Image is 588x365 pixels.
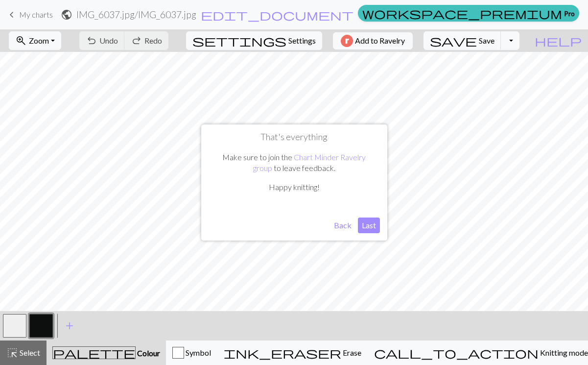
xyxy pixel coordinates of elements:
span: Erase [341,348,361,357]
i: Settings [192,35,286,47]
span: palette [53,346,135,360]
span: Symbol [184,348,211,357]
button: Erase [217,341,368,365]
a: Chart Minder Ravelry group [253,152,366,172]
span: settings [192,34,286,48]
span: zoom_in [15,34,27,48]
div: That's everything [201,124,387,241]
button: Last [358,218,380,233]
span: edit_document [201,8,353,22]
span: ink_eraser [224,346,341,360]
button: Back [330,218,355,233]
span: add [64,319,75,333]
span: My charts [19,10,53,19]
p: Make sure to join the to leave feedback. [213,152,375,174]
a: Pro [358,5,579,22]
p: Happy knitting! [213,182,375,193]
span: call_to_action [374,346,539,360]
span: Select [18,348,40,357]
button: SettingsSettings [186,31,322,50]
span: workspace_premium [362,6,562,20]
span: Colour [136,348,160,358]
span: Save [479,36,494,45]
a: My charts [6,6,53,23]
button: Symbol [166,341,217,365]
span: Zoom [29,36,49,45]
span: Settings [288,35,316,47]
span: Knitting mode [539,348,588,357]
span: help [535,34,582,48]
button: Save [423,31,501,50]
h1: That's everything [209,132,380,143]
button: Colour [47,341,166,365]
span: save [430,34,477,48]
span: Add to Ravelry [355,35,405,47]
h2: IMG_6037.jpg / IMG_6037.jpg [76,9,196,20]
img: Ravelry [341,35,353,47]
button: Zoom [9,31,61,50]
span: keyboard_arrow_left [6,8,18,22]
button: Add to Ravelry [333,32,413,49]
span: public [61,8,72,22]
span: highlight_alt [6,346,18,360]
